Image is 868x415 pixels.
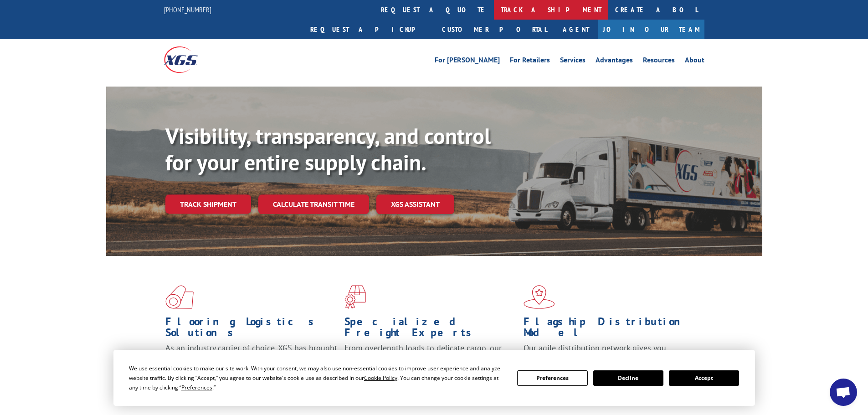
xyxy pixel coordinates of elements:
[524,343,691,364] span: Our agile distribution network gives you nationwide inventory management on demand.
[554,20,598,39] a: Agent
[685,56,704,67] a: About
[165,285,194,309] img: xgs-icon-total-supply-chain-intelligence-red
[510,56,550,67] a: For Retailers
[344,316,517,343] h1: Specialized Freight Experts
[524,285,555,309] img: xgs-icon-flagship-distribution-model-red
[165,343,337,375] span: As an industry carrier of choice, XGS has brought innovation and dedication to flooring logistics...
[830,379,857,406] div: Open chat
[517,370,587,386] button: Preferences
[364,374,397,382] span: Cookie Policy
[165,316,338,343] h1: Flooring Logistics Solutions
[129,364,506,392] div: We use essential cookies to make our site work. With your consent, we may also use non-essential ...
[435,20,554,39] a: Customer Portal
[165,122,491,176] b: Visibility, transparency, and control for your entire supply chain.
[181,384,212,391] span: Preferences
[560,56,586,67] a: Services
[165,195,251,214] a: Track shipment
[303,20,435,39] a: Request a pickup
[593,370,663,386] button: Decline
[435,56,500,67] a: For [PERSON_NAME]
[258,195,369,214] a: Calculate transit time
[113,350,755,406] div: Cookie Consent Prompt
[669,370,739,386] button: Accept
[598,20,704,39] a: Join Our Team
[344,285,366,309] img: xgs-icon-focused-on-flooring-red
[596,56,633,67] a: Advantages
[344,343,517,383] p: From overlength loads to delicate cargo, our experienced staff knows the best way to move your fr...
[376,195,454,214] a: XGS ASSISTANT
[164,5,211,14] a: [PHONE_NUMBER]
[643,56,675,67] a: Resources
[524,316,696,343] h1: Flagship Distribution Model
